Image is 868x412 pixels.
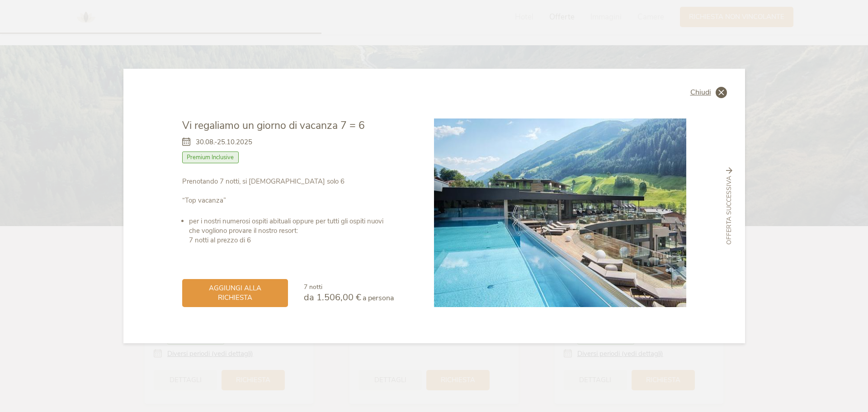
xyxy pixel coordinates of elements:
strong: “Top vacanza” [182,196,226,205]
span: a persona [363,293,394,303]
span: 30.08.-25.10.2025 [196,137,252,147]
p: Prenotando 7 notti, si [DEMOGRAPHIC_DATA] solo 6 [182,177,394,205]
li: per i nostri numerosi ospiti abituali oppure per tutti gli ospiti nuovi che vogliono provare il n... [189,217,394,245]
span: Vi regaliamo un giorno di vacanza 7 = 6 [182,118,365,133]
span: Chiudi [690,89,711,96]
img: Vi regaliamo un giorno di vacanza 7 = 6 [434,118,686,308]
span: Offerta successiva [725,176,734,245]
span: 7 notti [304,283,322,291]
span: Premium Inclusive [182,152,239,163]
span: da 1.506,00 € [304,291,361,303]
span: aggiungi alla richiesta [191,284,279,303]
